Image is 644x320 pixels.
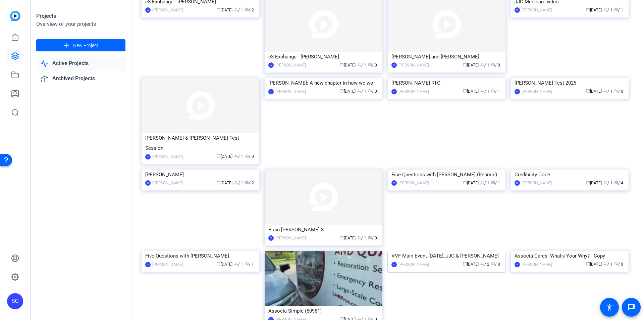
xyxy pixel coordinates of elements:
[480,262,484,266] span: group
[275,235,306,241] div: [PERSON_NAME]
[245,180,249,184] span: radio
[515,78,625,88] div: [PERSON_NAME] Test 2025
[357,235,361,239] span: group
[275,88,306,95] div: [PERSON_NAME]
[586,262,602,267] span: [DATE]
[515,262,520,267] div: DK
[480,62,484,66] span: group
[357,63,366,67] span: / 1
[234,180,238,184] span: group
[515,251,625,261] div: Associa Cares: What's Your Why? - Copy
[36,39,125,51] button: New Project
[145,180,151,186] div: SC
[614,89,618,93] span: radio
[398,62,429,68] div: [PERSON_NAME]
[152,153,183,160] div: [PERSON_NAME]
[391,180,397,186] div: AF
[36,57,125,71] a: Active Projects
[145,170,256,180] div: [PERSON_NAME]
[614,262,618,266] span: radio
[268,62,274,68] div: LM
[515,7,520,13] div: SC
[217,262,221,266] span: calendar_today
[275,62,306,68] div: [PERSON_NAME]
[145,262,151,267] div: AF
[515,89,520,94] div: SC
[614,7,618,11] span: radio
[586,89,590,93] span: calendar_today
[145,7,151,13] div: LM
[463,63,479,67] span: [DATE]
[391,262,397,267] div: SC
[480,180,484,184] span: group
[603,7,607,11] span: group
[234,154,238,158] span: group
[515,180,520,186] div: SC
[245,7,249,11] span: radio
[340,89,356,94] span: [DATE]
[522,261,552,268] div: [PERSON_NAME]
[234,8,243,12] span: / 1
[463,62,467,66] span: calendar_today
[145,154,151,159] div: AF
[245,154,254,159] span: / 0
[398,261,429,268] div: [PERSON_NAME]
[391,251,502,261] div: VVF Main Event [DATE]_JJC & [PERSON_NAME]
[522,7,552,13] div: [PERSON_NAME]
[217,154,232,159] span: [DATE]
[7,293,23,309] div: SC
[217,154,221,158] span: calendar_today
[245,181,254,185] span: / 2
[152,180,183,186] div: [PERSON_NAME]
[391,89,397,94] div: SC
[268,225,379,235] div: Brain [PERSON_NAME] 3
[368,89,372,93] span: radio
[491,62,495,66] span: radio
[491,89,495,93] span: radio
[36,72,125,86] a: Archived Projects
[357,89,361,93] span: group
[368,236,377,240] span: / 0
[391,170,502,180] div: Fice Questions with [PERSON_NAME] (Reprise)
[605,303,613,311] mat-icon: accessibility
[234,262,243,267] span: / 1
[614,181,623,185] span: / 4
[491,262,500,267] span: / 0
[245,262,249,266] span: radio
[491,180,495,184] span: radio
[586,89,602,94] span: [DATE]
[152,261,183,268] div: [PERSON_NAME]
[73,42,98,49] span: New Project
[603,181,612,185] span: / 1
[491,262,495,266] span: radio
[357,89,366,94] span: / 1
[603,89,607,93] span: group
[614,262,623,267] span: / 0
[491,89,500,94] span: / 1
[480,262,489,267] span: / 2
[62,41,70,50] mat-icon: add
[368,63,377,67] span: / 0
[614,180,618,184] span: radio
[217,180,221,184] span: calendar_today
[480,63,489,67] span: / 1
[586,180,590,184] span: calendar_today
[586,181,602,185] span: [DATE]
[340,62,344,66] span: calendar_today
[603,262,612,267] span: / 1
[491,63,500,67] span: / 0
[491,181,500,185] span: / 1
[463,262,467,266] span: calendar_today
[10,11,20,21] img: blue-gradient.svg
[145,133,256,153] div: [PERSON_NAME] & [PERSON_NAME] Test Session
[463,89,467,93] span: calendar_today
[398,180,429,186] div: [PERSON_NAME]
[614,8,623,12] span: / 1
[398,88,429,95] div: [PERSON_NAME]
[522,180,552,186] div: [PERSON_NAME]
[268,52,379,62] div: e3 Exchange - [PERSON_NAME]
[391,62,397,68] div: AF
[340,235,344,239] span: calendar_today
[36,12,125,20] div: Projects
[234,7,238,11] span: group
